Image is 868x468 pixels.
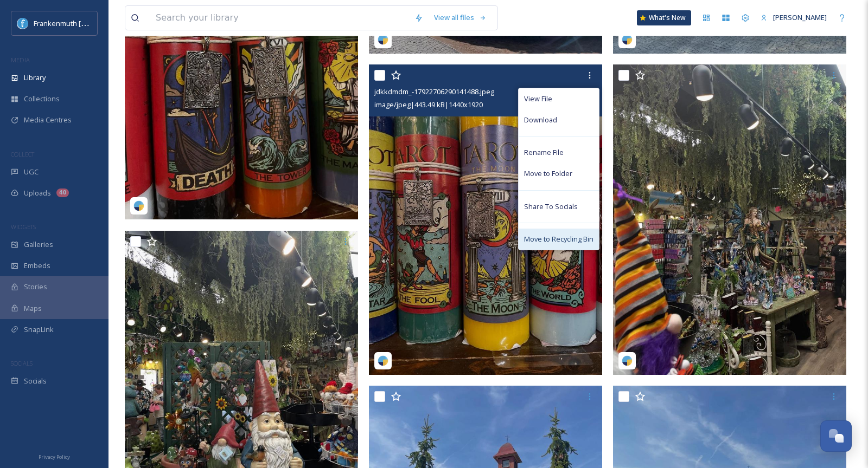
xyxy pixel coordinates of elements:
[11,223,36,231] span: WIDGETS
[24,324,54,335] span: SnapLink
[24,188,51,198] span: Uploads
[429,7,492,28] a: View all files
[11,359,33,367] span: SOCIALS
[56,188,69,197] div: 40
[378,355,388,366] img: snapsea-logo.png
[34,18,116,28] span: Frankenmuth [US_STATE]
[39,450,70,463] a: Privacy Policy
[524,168,572,179] span: Move to Folder
[622,355,633,366] img: snapsea-logo.png
[369,64,602,375] img: jdkkdmdm_-17922706290141488.jpeg
[820,420,852,452] button: Open Chat
[39,453,70,460] span: Privacy Policy
[773,12,827,22] span: [PERSON_NAME]
[524,115,557,125] span: Download
[524,94,552,104] span: View File
[24,94,60,104] span: Collections
[755,7,832,28] a: [PERSON_NAME]
[133,200,144,211] img: snapsea-logo.png
[24,376,47,386] span: Socials
[524,201,578,212] span: Share To Socials
[374,87,494,96] span: jdkkdmdm_-17922706290141488.jpeg
[24,261,50,271] span: Embeds
[11,56,30,64] span: MEDIA
[11,150,34,158] span: COLLECT
[622,34,633,45] img: snapsea-logo.png
[24,303,42,314] span: Maps
[374,100,483,109] span: image/jpeg | 443.49 kB | 1440 x 1920
[24,239,53,250] span: Galleries
[150,6,409,30] input: Search your library
[637,10,691,25] a: What's New
[24,167,39,177] span: UGC
[524,234,593,244] span: Move to Recycling Bin
[24,73,46,83] span: Library
[24,282,47,292] span: Stories
[17,18,28,29] img: Social%20Media%20PFP%202025.jpg
[24,115,72,125] span: Media Centres
[524,147,564,158] span: Rename File
[378,34,388,45] img: snapsea-logo.png
[613,64,846,375] img: jdkkdmdm_-18124805275469253.jpeg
